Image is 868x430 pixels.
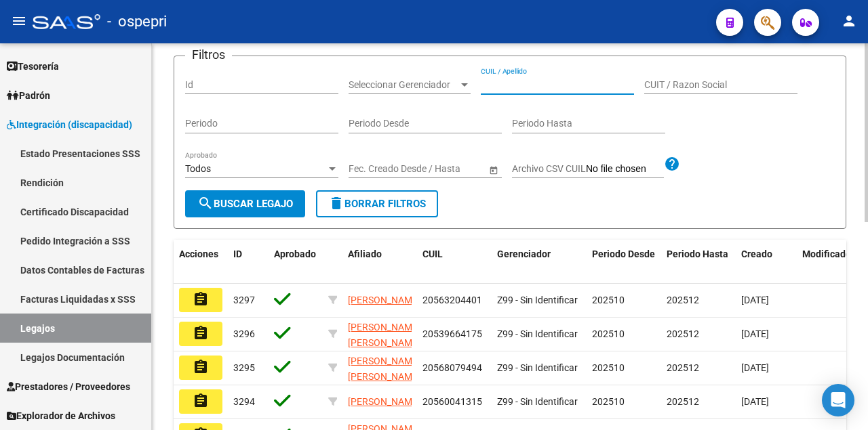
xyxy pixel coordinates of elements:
[348,356,420,382] span: [PERSON_NAME] [PERSON_NAME]
[348,295,420,305] span: [PERSON_NAME]
[7,379,130,394] span: Prestadores / Proveedores
[802,249,851,259] span: Modificado
[193,359,209,375] mat-icon: assignment
[185,163,211,174] span: Todos
[841,13,857,29] mat-icon: person
[741,396,769,407] span: [DATE]
[492,240,587,284] datatable-header-cell: Gerenciador
[822,384,854,416] div: Open Intercom Messenger
[592,249,655,259] span: Periodo Desde
[797,240,858,284] datatable-header-cell: Modificado
[348,249,382,259] span: Afiliado
[316,190,438,217] button: Borrar Filtros
[7,88,50,103] span: Padrón
[741,295,769,305] span: [DATE]
[497,295,578,305] span: Z99 - Sin Identificar
[233,295,255,305] span: 3297
[417,240,492,284] datatable-header-cell: CUIL
[486,163,500,177] button: Open calendar
[233,362,255,373] span: 3295
[233,396,255,407] span: 3294
[741,328,769,339] span: [DATE]
[587,240,661,284] datatable-header-cell: Periodo Desde
[197,198,293,210] span: Buscar Legajo
[741,362,769,373] span: [DATE]
[741,249,772,259] span: Creado
[233,328,255,339] span: 3296
[193,325,209,341] mat-icon: assignment
[185,45,232,64] h3: Filtros
[592,362,625,373] span: 202510
[193,393,209,409] mat-icon: assignment
[228,240,269,284] datatable-header-cell: ID
[342,240,417,284] datatable-header-cell: Afiliado
[661,240,736,284] datatable-header-cell: Periodo Hasta
[348,396,420,407] span: [PERSON_NAME]
[349,79,458,91] span: Seleccionar Gerenciador
[422,328,482,339] span: 20539664175
[7,117,132,132] span: Integración (discapacidad)
[11,13,27,29] mat-icon: menu
[586,163,664,175] input: Archivo CSV CUIL
[592,295,625,305] span: 202510
[328,195,344,211] mat-icon: delete
[422,396,482,407] span: 20560041315
[107,7,167,37] span: - ospepri
[348,322,420,348] span: [PERSON_NAME] [PERSON_NAME]
[664,156,680,172] mat-icon: help
[179,249,218,259] span: Acciones
[274,249,316,259] span: Aprobado
[328,198,426,210] span: Borrar Filtros
[512,163,586,174] span: Archivo CSV CUIL
[497,249,551,259] span: Gerenciador
[497,328,578,339] span: Z99 - Sin Identificar
[422,362,482,373] span: 20568079494
[174,240,228,284] datatable-header-cell: Acciones
[592,396,625,407] span: 202510
[667,362,699,373] span: 202512
[736,240,797,284] datatable-header-cell: Creado
[193,291,209,307] mat-icon: assignment
[497,362,578,373] span: Z99 - Sin Identificar
[667,295,699,305] span: 202512
[410,163,476,175] input: Fecha fin
[185,190,305,217] button: Buscar Legajo
[667,396,699,407] span: 202512
[269,240,323,284] datatable-header-cell: Aprobado
[667,328,699,339] span: 202512
[7,59,59,74] span: Tesorería
[667,249,728,259] span: Periodo Hasta
[592,328,625,339] span: 202510
[497,396,578,407] span: Z99 - Sin Identificar
[197,195,214,211] mat-icon: search
[233,249,242,259] span: ID
[7,408,115,423] span: Explorador de Archivos
[422,295,482,305] span: 20563204401
[349,163,398,175] input: Fecha inicio
[422,249,443,259] span: CUIL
